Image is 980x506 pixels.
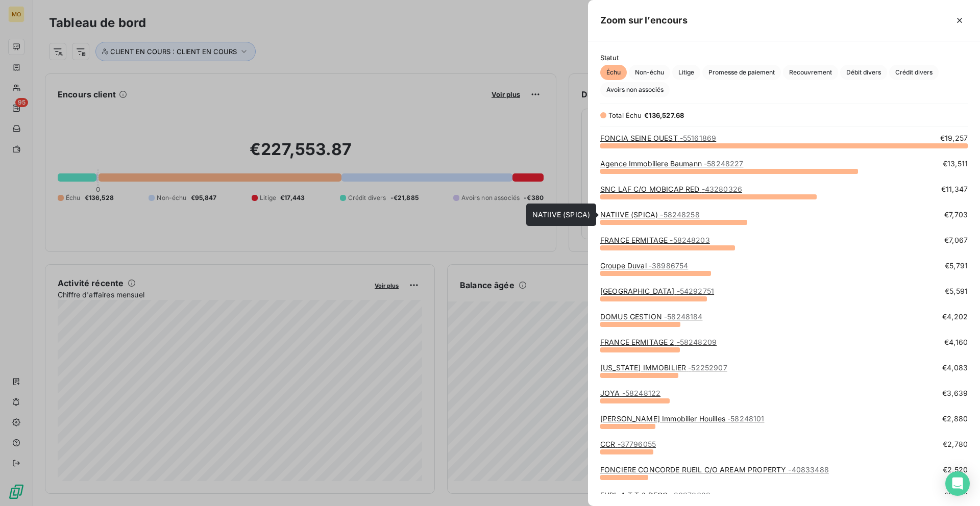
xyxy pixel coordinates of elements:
[944,337,968,347] span: €4,160
[943,465,968,475] span: €2,520
[944,235,968,245] span: €7,067
[788,465,828,474] span: - 40833488
[945,471,970,496] div: Open Intercom Messenger
[600,287,714,295] a: [GEOGRAPHIC_DATA]
[688,363,727,372] span: - 52252907
[680,134,716,142] span: - 55161869
[600,185,742,193] a: SNC LAF C/O MOBICAP RED
[942,414,968,424] span: €2,880
[944,210,968,220] span: €7,703
[677,338,717,346] span: - 58248209
[940,133,968,143] span: €19,257
[600,13,688,28] h5: Zoom sur l’encours
[840,65,887,80] button: Débit divers
[704,159,743,168] span: - 58248227
[943,159,968,169] span: €13,511
[945,286,968,296] span: €5,591
[644,111,684,119] span: €136,527.68
[600,363,727,372] a: [US_STATE] IMMOBILIER
[600,159,743,168] a: Agence Immobiliere Baumann
[600,54,968,62] span: Statut
[702,185,742,193] span: - 43280326
[600,491,710,499] a: EURL A.T.T & DECO
[600,338,717,346] a: FRANCE ERMITAGE 2
[945,261,968,271] span: €5,791
[600,261,688,270] a: Groupe Duval
[660,210,699,219] span: - 58248258
[942,312,968,322] span: €4,202
[600,210,700,219] a: NATIIVE (SPICA)
[649,261,688,270] span: - 38986754
[664,312,702,321] span: - 58248184
[670,236,709,244] span: - 58248203
[941,184,968,194] span: €11,347
[942,388,968,398] span: €3,639
[600,440,656,448] a: CCR
[600,414,764,423] a: [PERSON_NAME] Immobilier Houilles
[600,65,627,80] button: Échu
[588,133,980,494] div: grid
[783,65,838,80] button: Recouvrement
[629,65,670,80] button: Non-échu
[600,465,829,474] a: FONCIERE CONCORDE RUEIL C/O AREAM PROPERTY
[532,210,590,219] span: NATIIVE (SPICA)
[672,65,700,80] button: Litige
[942,363,968,373] span: €4,083
[944,490,968,500] span: €2,316
[600,82,670,97] button: Avoirs non associés
[677,287,714,295] span: - 54292751
[600,389,660,397] a: JOYA
[702,65,781,80] button: Promesse de paiement
[889,65,939,80] button: Crédit divers
[622,389,660,397] span: - 58248122
[600,312,702,321] a: DOMUS GESTION
[671,491,710,499] span: - 36370628
[943,439,968,449] span: €2,780
[600,236,710,244] a: FRANCE ERMITAGE
[727,414,764,423] span: - 58248101
[608,111,642,119] span: Total Échu
[618,440,656,448] span: - 37796055
[600,134,716,142] a: FONCIA SEINE OUEST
